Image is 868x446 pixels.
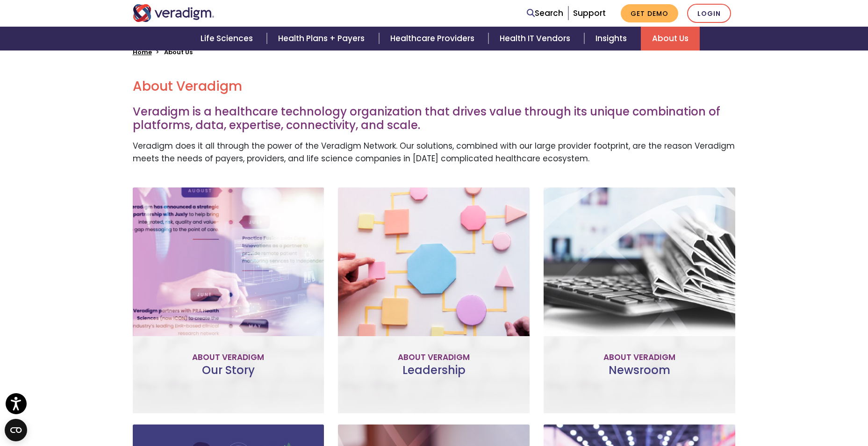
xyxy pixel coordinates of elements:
h2: About Veradigm [133,79,736,94]
a: Healthcare Providers [379,27,488,50]
a: Health Plans + Payers [267,27,379,50]
iframe: Drift Chat Widget [689,379,857,435]
a: Home [133,48,152,57]
a: Login [687,4,731,23]
a: Support [573,7,606,19]
button: Open CMP widget [5,419,27,441]
a: About Us [641,27,700,50]
a: Get Demo [621,4,678,22]
a: Insights [584,27,641,50]
img: Veradigm logo [133,4,215,22]
p: About Veradigm [551,351,728,364]
a: Health IT Vendors [488,27,584,50]
p: About Veradigm [345,351,522,364]
h3: Leadership [345,364,522,391]
p: Veradigm does it all through the power of the Veradigm Network. Our solutions, combined with our ... [133,140,736,165]
a: Life Sciences [189,27,267,50]
h3: Newsroom [551,364,728,391]
p: About Veradigm [140,351,317,364]
a: Search [527,7,563,20]
h3: Veradigm is a healthcare technology organization that drives value through its unique combination... [133,105,736,132]
h3: Our Story [140,364,317,391]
